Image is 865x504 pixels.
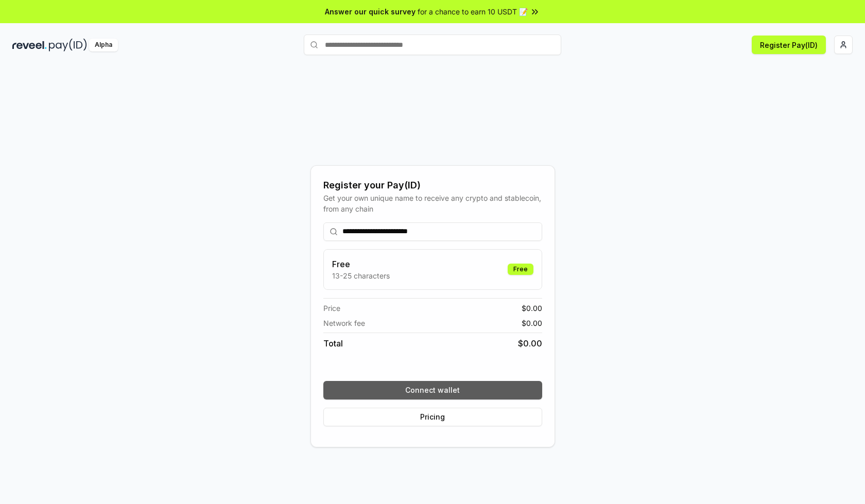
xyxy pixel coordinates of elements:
button: Connect wallet [323,381,542,399]
p: 13-25 characters [332,270,390,281]
button: Register Pay(ID) [752,36,826,54]
h3: Free [332,258,390,270]
span: Network fee [323,318,365,328]
span: Total [323,337,343,350]
span: Price [323,303,340,314]
div: Get your own unique name to receive any crypto and stablecoin, from any chain [323,193,542,214]
button: Pricing [323,408,542,426]
span: $ 0.00 [522,318,542,328]
img: pay_id [49,39,87,51]
div: Alpha [89,39,118,51]
div: Register your Pay(ID) [323,178,542,193]
span: Answer our quick survey [325,6,416,17]
span: $ 0.00 [522,303,542,314]
img: reveel_dark [12,39,47,51]
span: for a chance to earn 10 USDT 📝 [418,6,528,17]
span: $ 0.00 [518,337,542,350]
div: Free [508,264,533,275]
